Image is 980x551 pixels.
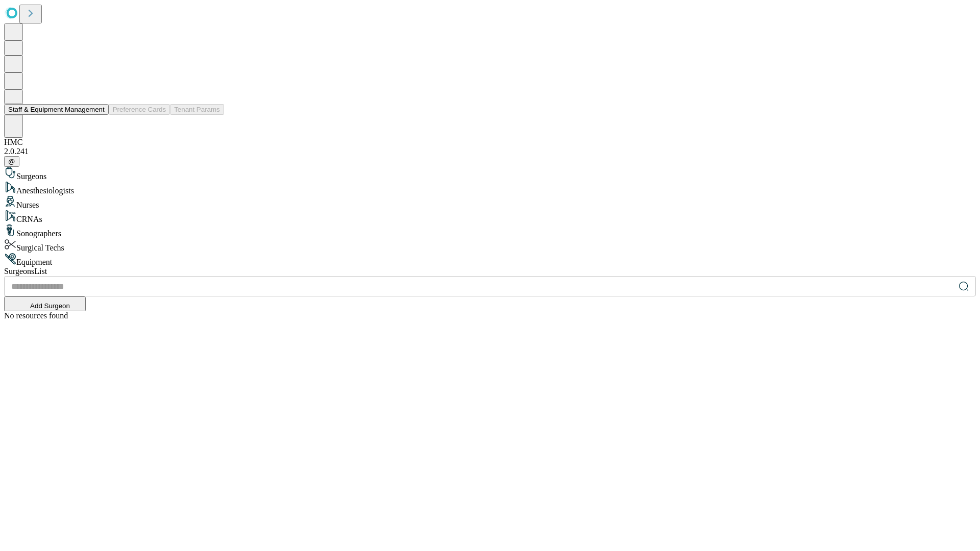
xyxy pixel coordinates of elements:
[4,296,86,311] button: Add Surgeon
[30,302,70,310] span: Add Surgeon
[4,147,976,156] div: 2.0.241
[4,181,976,195] div: Anesthesiologists
[109,104,170,115] button: Preference Cards
[170,104,224,115] button: Tenant Params
[4,224,976,238] div: Sonographers
[4,138,976,147] div: HMC
[4,238,976,253] div: Surgical Techs
[4,267,976,276] div: Surgeons List
[8,158,15,165] span: @
[4,195,976,210] div: Nurses
[4,210,976,224] div: CRNAs
[4,253,976,267] div: Equipment
[4,167,976,181] div: Surgeons
[4,104,109,115] button: Staff & Equipment Management
[4,311,976,320] div: No resources found
[4,156,19,167] button: @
